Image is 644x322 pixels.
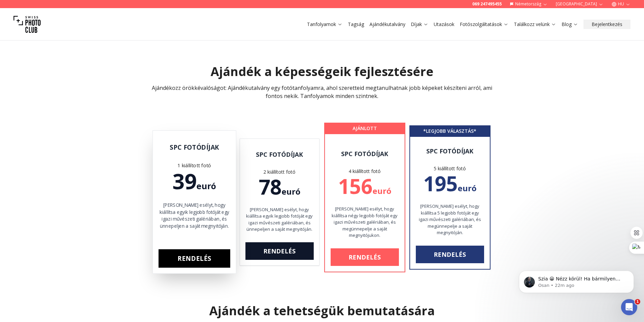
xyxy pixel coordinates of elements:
font: 195 [423,170,458,197]
font: AJÁNLOTT [353,125,377,131]
button: Találkozz velünk [511,20,559,29]
button: Tanfolyamok [304,20,345,29]
font: [PERSON_NAME] esélyt, hogy kiállítsa négy legjobb fotóját egy igazi művészeti galériában, és megü... [332,206,398,238]
font: SPC Fotódíjak [170,143,219,151]
font: Bejelentkezés [592,21,622,27]
font: Találkozz velünk [514,21,550,27]
font: Rendelés [263,247,295,255]
font: 156 [338,172,373,200]
font: Díjak [411,21,422,27]
font: SPC Fotódíjak [426,147,473,155]
a: Rendelés [245,242,314,260]
a: Díjak [411,21,428,28]
font: Fotószolgáltatások [460,21,502,27]
font: Rendelés [349,253,381,261]
font: [PERSON_NAME] esélyt, hogy kiállítsa egyik legjobb fotóját egy igazi művészeti galériában, és ünn... [246,206,313,232]
button: Utazások [431,20,457,29]
font: 069 247495455 [472,1,502,7]
a: Találkozz velünk [514,21,556,28]
a: Rendelés [158,249,230,268]
iframe: Élő chat az intercomon [621,299,637,315]
font: [PERSON_NAME] esélyt, hogy kiállítsa 5 legjobb fotóját egy igazi művészeti galériában, és megünne... [419,203,481,236]
a: Utazások [434,21,454,28]
button: Blog [559,20,581,29]
font: [GEOGRAPHIC_DATA] [556,1,597,7]
font: Rendelés [177,254,211,263]
font: [PERSON_NAME] esélyt, hogy kiállítsa egyik legjobb fotóját egy igazi művészeti galériában, és ünn... [159,202,229,229]
a: Tagság [348,21,364,28]
a: Blog [562,21,578,28]
font: 5 kiállított fotó [434,165,466,172]
font: euró [373,185,391,196]
button: Díjak [408,20,431,29]
button: Fotószolgáltatások [457,20,511,29]
font: euró [458,182,477,194]
font: 1 [636,299,639,304]
font: 39 [172,167,196,196]
font: Blog [562,21,572,27]
font: Ajándék a tehetségük bemutatására [209,302,435,319]
iframe: Intercom értesítések [509,256,644,304]
font: 78 [259,173,282,201]
font: 4 kiállított fotó [349,168,381,174]
a: Rendelés [331,248,399,266]
button: Tagság [345,20,367,29]
font: Rendelés [434,250,466,258]
font: 1 kiállított fotó [177,162,211,169]
font: SPC Fotódíjak [256,150,303,158]
font: Tanfolyamok [307,21,336,27]
font: SPC Fotódíjak [341,150,388,158]
a: Fotószolgáltatások [460,21,508,28]
font: HU [618,1,624,7]
a: Rendelés [416,246,484,263]
font: Utazások [434,21,454,27]
font: Németország [515,1,541,7]
img: Svájci fotóklub [14,11,41,38]
font: LEGJOBB VÁLASZTÁS [426,128,474,134]
font: euró [282,186,301,197]
a: 069 247495455 [472,1,502,7]
font: Ajándék a képességeik fejlesztésére [211,63,433,80]
button: Ajándékutalvány [367,20,408,29]
font: Ajándékutalvány [369,21,405,27]
a: Ajándékutalvány [369,21,405,28]
button: Bejelentkezés [583,20,630,29]
font: 2 kiállított fotó [263,169,295,175]
font: Tagság [348,21,364,27]
a: Tanfolyamok [307,21,342,28]
font: Ajándékozz örökkévalóságot: Ajándékutalvány egy fotótanfolyamra, ahol szeretteid megtanulhatnak j... [152,84,492,100]
font: euró [196,180,216,192]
